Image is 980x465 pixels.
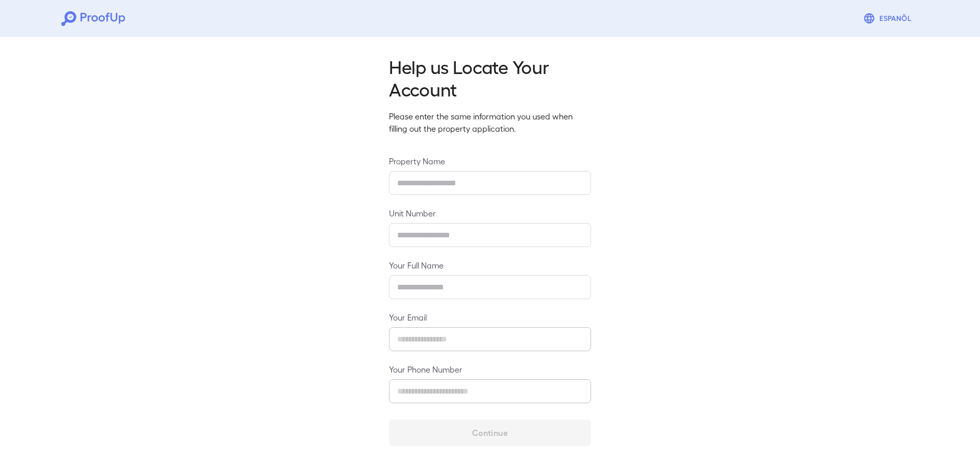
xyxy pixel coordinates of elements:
[389,311,591,323] label: Your Email
[389,207,591,219] label: Unit Number
[389,155,591,167] label: Property Name
[389,363,591,375] label: Your Phone Number
[859,8,919,29] button: Espanõl
[389,259,591,271] label: Your Full Name
[389,55,591,100] h2: Help us Locate Your Account
[389,110,591,135] p: Please enter the same information you used when filling out the property application.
